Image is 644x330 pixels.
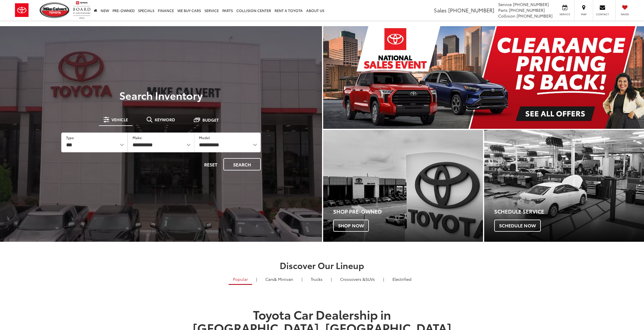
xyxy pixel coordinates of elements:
span: Service [498,1,512,7]
span: Keyword [155,118,175,122]
span: Collision [498,13,515,19]
span: Sales [434,6,447,14]
div: Toyota [484,130,644,242]
span: Service [558,12,571,16]
img: Mike Calvert Toyota [40,2,70,18]
img: Clearance Pricing Is Back [323,26,644,129]
span: Budget [202,118,219,122]
label: Make [133,135,142,140]
span: Parts [498,7,508,13]
span: Contact [596,12,609,16]
li: | [300,276,304,282]
h4: Shop Pre-Owned [333,209,483,214]
a: Trucks [306,274,327,284]
span: [PHONE_NUMBER] [509,7,545,13]
h4: Schedule Service [494,209,644,214]
span: Vehicle [112,118,128,122]
li: | [382,276,386,282]
div: Toyota [323,130,483,242]
a: Popular [229,274,252,285]
span: & Minivan [274,276,293,282]
section: Carousel section with vehicle pictures - may contain disclaimers. [323,26,644,129]
span: [PHONE_NUMBER] [448,6,494,14]
span: Crossovers & [340,276,365,282]
button: Search [223,158,261,170]
li: | [255,276,258,282]
a: Shop Pre-Owned Shop Now [323,130,483,242]
a: Electrified [388,274,416,284]
span: [PHONE_NUMBER] [513,1,549,7]
label: Model [199,135,210,140]
a: SUVs [336,274,379,284]
span: [PHONE_NUMBER] [517,13,553,19]
button: Reset [199,158,222,170]
span: Shop Now [333,220,369,232]
span: Map [577,12,590,16]
a: Cars [261,274,298,284]
label: Type [66,135,74,140]
div: carousel slide number 1 of 1 [323,26,644,129]
span: Saved [618,12,631,16]
li: | [329,276,333,282]
h2: Discover Our Lineup [119,260,525,270]
a: Schedule Service Schedule Now [484,130,644,242]
span: Schedule Now [494,220,541,232]
h3: Search Inventory [24,89,298,101]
